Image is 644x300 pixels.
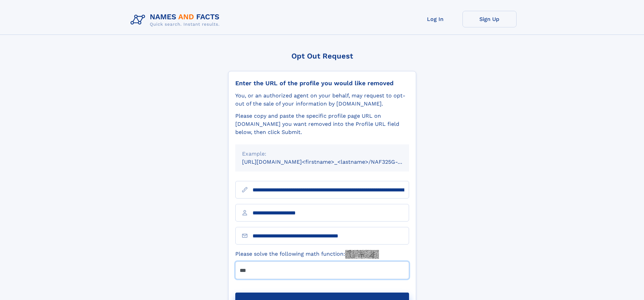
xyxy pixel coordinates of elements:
[408,11,462,27] a: Log In
[235,79,409,87] div: Enter the URL of the profile you would like removed
[235,250,379,259] label: Please solve the following math function:
[242,150,402,158] div: Example:
[235,112,409,136] div: Please copy and paste the specific profile page URL on [DOMAIN_NAME] you want removed into the Pr...
[228,52,416,60] div: Opt Out Request
[242,159,422,165] small: [URL][DOMAIN_NAME]<firstname>_<lastname>/NAF325G-xxxxxxxx
[462,11,517,27] a: Sign Up
[128,11,225,29] img: Logo Names and Facts
[235,92,409,108] div: You, or an authorized agent on your behalf, may request to opt-out of the sale of your informatio...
